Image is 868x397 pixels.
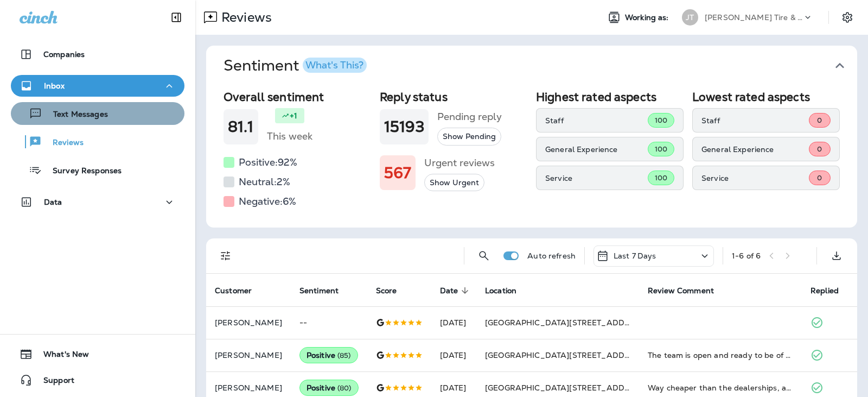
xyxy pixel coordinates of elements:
[299,286,339,295] span: Sentiment
[817,144,822,154] span: 0
[485,318,648,327] span: [GEOGRAPHIC_DATA][STREET_ADDRESS]
[217,9,272,26] p: Reviews
[648,286,728,295] span: Review Comment
[33,350,89,363] span: What's New
[384,118,424,136] h1: 15193
[215,46,866,86] button: SentimentWhat's This?
[42,166,122,177] p: Survey Responses
[305,60,363,70] div: What's This?
[437,108,502,125] h5: Pending reply
[299,286,353,295] span: Sentiment
[337,351,351,360] span: ( 85 )
[303,58,367,73] button: What's This?
[701,174,809,182] p: Service
[732,251,761,260] div: 1 - 6 of 6
[215,351,282,360] p: [PERSON_NAME]
[655,144,667,154] span: 100
[161,7,192,28] button: Collapse Sidebar
[424,154,495,172] h5: Urgent reviews
[485,286,516,295] span: Location
[485,383,648,393] span: [GEOGRAPHIC_DATA][STREET_ADDRESS]
[337,383,352,393] span: ( 80 )
[527,251,576,260] p: Auto refresh
[485,286,531,295] span: Location
[291,306,367,339] td: --
[11,159,184,181] button: Survey Responses
[437,128,501,146] button: Show Pending
[44,198,62,206] p: Data
[810,286,839,295] span: Replied
[11,191,184,213] button: Data
[545,116,648,125] p: Staff
[545,145,648,154] p: General Experience
[655,116,667,125] span: 100
[215,286,252,295] span: Customer
[44,81,65,90] p: Inbox
[440,286,458,295] span: Date
[215,318,282,327] p: [PERSON_NAME]
[376,286,397,295] span: Score
[826,245,847,267] button: Export as CSV
[817,173,822,182] span: 0
[838,8,857,27] button: Settings
[42,138,84,148] p: Reviews
[705,13,802,22] p: [PERSON_NAME] Tire & Auto
[701,145,809,154] p: General Experience
[614,251,656,260] p: Last 7 Days
[228,118,254,136] h1: 81.1
[701,116,809,125] p: Staff
[299,347,358,363] div: Positive
[224,56,367,75] h1: Sentiment
[215,286,266,295] span: Customer
[215,383,282,392] p: [PERSON_NAME]
[376,286,411,295] span: Score
[239,193,296,210] h5: Negative: 6 %
[239,173,290,191] h5: Neutral: 2 %
[810,286,853,295] span: Replied
[239,154,297,171] h5: Positive: 92 %
[545,174,648,182] p: Service
[11,130,184,153] button: Reviews
[384,164,411,182] h1: 567
[215,245,237,267] button: Filters
[682,9,698,26] div: JT
[224,90,371,104] h2: Overall sentiment
[380,90,527,104] h2: Reply status
[43,50,85,59] p: Companies
[11,75,184,97] button: Inbox
[648,350,793,361] div: The team is open and ready to be of any assistance. They are trustworthy, knowledgeable and will ...
[299,380,359,396] div: Positive
[648,382,793,393] div: Way cheaper than the dealerships, and more services for actually reasonable expectations.
[290,110,297,121] p: +1
[431,339,477,371] td: [DATE]
[485,350,648,360] span: [GEOGRAPHIC_DATA][STREET_ADDRESS]
[473,245,495,267] button: Search Reviews
[11,102,184,125] button: Text Messages
[648,286,714,295] span: Review Comment
[536,90,684,104] h2: Highest rated aspects
[424,174,484,192] button: Show Urgent
[625,13,671,22] span: Working as:
[42,110,108,120] p: Text Messages
[267,128,312,145] h5: This week
[206,86,857,228] div: SentimentWhat's This?
[440,286,473,295] span: Date
[431,306,477,339] td: [DATE]
[33,376,74,389] span: Support
[692,90,840,104] h2: Lowest rated aspects
[11,43,184,65] button: Companies
[817,116,822,125] span: 0
[11,369,184,391] button: Support
[11,343,184,365] button: What's New
[655,173,667,182] span: 100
